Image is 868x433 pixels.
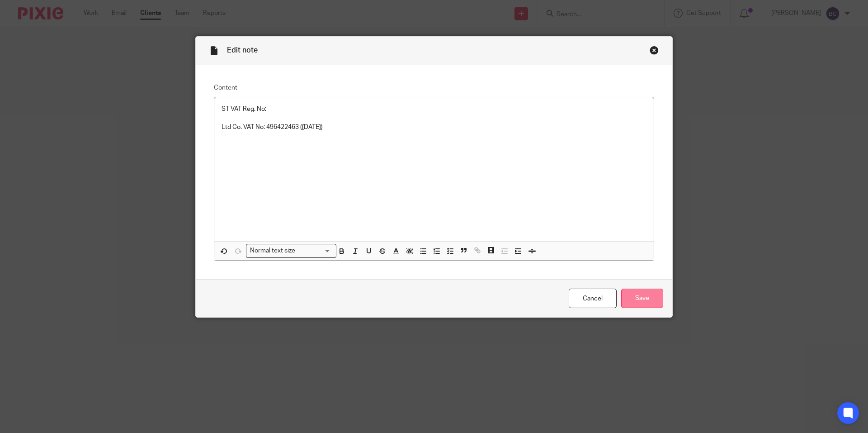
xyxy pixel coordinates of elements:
input: Search for option [298,246,331,256]
div: Search for option [246,244,336,258]
a: Cancel [569,289,617,308]
label: Content [214,83,654,92]
span: Edit note [227,47,258,54]
div: Close this dialog window [650,46,659,55]
p: Ltd Co. VAT No: 496422463 ([DATE]) [222,123,646,132]
input: Save [621,289,663,308]
span: Normal text size [248,246,297,256]
p: ST VAT Reg. No: [222,105,646,114]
